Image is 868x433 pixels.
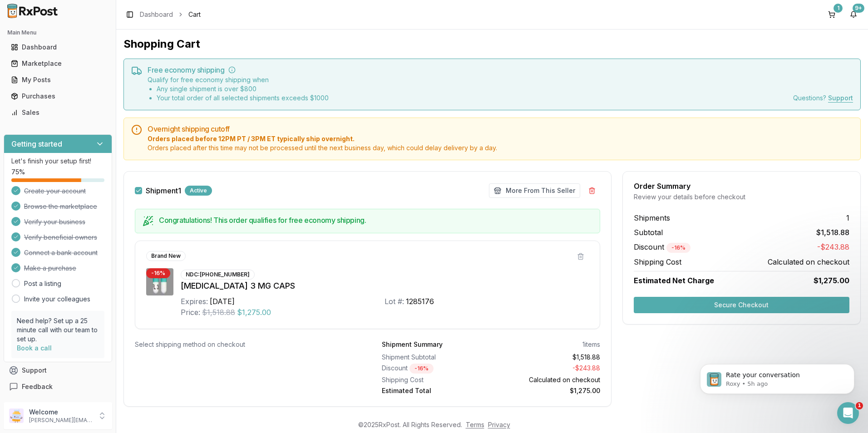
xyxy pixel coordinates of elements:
div: Paul says… [7,31,174,52]
span: $1,275.00 [237,307,271,318]
div: Help [PERSON_NAME] understand how they’re doing: [7,228,149,257]
div: For [MEDICAL_DATA] and Nurtec Fedex shows they will be delivered [DATE] [15,132,142,149]
iframe: Intercom notifications message [686,345,868,408]
div: 1 items [582,340,600,349]
div: perfect. thanks [112,162,174,182]
span: Create your account [24,187,86,196]
div: Review your details before checkout [634,192,849,202]
span: Cart [188,10,201,19]
h1: Shopping Cart [123,37,861,51]
a: Terms [466,421,484,428]
a: Purchases [7,88,108,104]
span: Orders placed after this time may not be processed until the next business day, which could delay... [148,143,853,153]
div: Select shipping method on checkout [135,340,353,349]
img: User avatar [9,408,24,423]
div: Order Summary [634,182,849,190]
div: Manuel says… [7,126,174,162]
button: 9+ [846,7,861,22]
div: Shipment Subtotal [382,353,487,362]
span: Make a purchase [24,264,76,273]
div: $1,275.00 [494,386,600,395]
div: I thought you said [MEDICAL_DATA] [47,31,174,51]
div: Brand New [146,251,186,261]
div: Qualify for free economy shipping when [148,75,329,103]
div: ok. What about [MEDICAL_DATA] and Nurtec [33,52,174,80]
h3: Getting started [11,138,62,149]
div: Shipment Summary [382,340,443,349]
div: [DATE] [210,296,235,307]
div: Dashboard [11,43,105,52]
textarea: Message… [8,278,174,294]
a: Post a listing [24,279,61,288]
div: Calculated on checkout [494,375,600,384]
div: Close [159,4,176,20]
div: For [MEDICAL_DATA] and Nurtec Fedex shows they will be delivered [DATE] [7,126,149,155]
iframe: Intercom live chat [837,402,859,424]
div: Roxy says… [7,228,174,258]
h5: Overnight shipping cutoff [148,125,853,133]
a: Dashboard [140,10,173,19]
a: Dashboard [7,39,108,55]
span: 1 [856,402,863,409]
span: Discount [634,242,690,251]
p: Let's finish your setup first! [11,157,104,166]
a: My Posts [7,72,108,88]
a: Marketplace [7,55,108,72]
a: Sales [7,104,108,121]
div: ok. What about [MEDICAL_DATA] and Nurtec [40,57,167,75]
a: Invite your colleagues [24,295,90,304]
button: Purchases [4,89,112,103]
img: Profile image for Roxy [26,5,40,20]
div: - $243.88 [494,364,600,374]
h1: Roxy [44,5,62,11]
div: 1 [833,4,843,13]
div: Sales [11,108,105,117]
div: - 16 % [666,243,690,253]
button: More From This Seller [489,183,580,198]
div: $1,518.88 [494,353,600,362]
div: Expires: [181,296,208,307]
div: Purchases [11,92,105,101]
span: Orders placed before 12PM PT / 3PM ET typically ship overnight. [148,134,853,143]
div: Rate your conversation [17,267,125,278]
span: Connect a bank account [24,248,98,257]
button: Home [142,4,159,21]
button: 1 [824,7,839,22]
span: -$243.88 [817,241,849,253]
div: Manuel says… [7,88,174,126]
span: 75 % [11,167,25,177]
div: NDC: [PHONE_NUMBER] [181,270,255,280]
span: Browse the marketplace [24,202,97,211]
div: Discount [382,364,487,374]
nav: breadcrumb [140,10,201,19]
img: RxPost Logo [4,4,62,18]
div: Lot #: [385,296,404,307]
p: [PERSON_NAME][EMAIL_ADDRESS][DOMAIN_NAME] [29,417,92,424]
img: Vraylar 3 MG CAPS [146,268,173,295]
div: - 16 % [146,268,170,278]
a: Privacy [488,421,510,428]
div: Paul says… [7,52,174,88]
span: Estimated Net Charge [634,276,714,285]
button: Support [4,362,112,379]
div: No worries here to help! [15,194,91,203]
div: Shipping Cost [382,375,487,384]
div: Estimated Total [382,386,487,395]
span: Shipping Cost [634,256,681,267]
button: Sales [4,105,112,120]
h2: Main Menu [7,29,108,36]
div: No worries here to help! [7,189,99,209]
li: Your total order of all selected shipments exceeds $ 1000 [157,93,329,103]
button: Marketplace [4,56,112,71]
span: $1,518.88 [816,227,849,238]
div: Paul says… [7,162,174,189]
div: My Posts [11,75,105,84]
div: 9+ [853,4,864,13]
button: Secure Checkout [634,297,849,313]
span: Feedback [22,382,53,391]
a: Book a call [17,344,52,352]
